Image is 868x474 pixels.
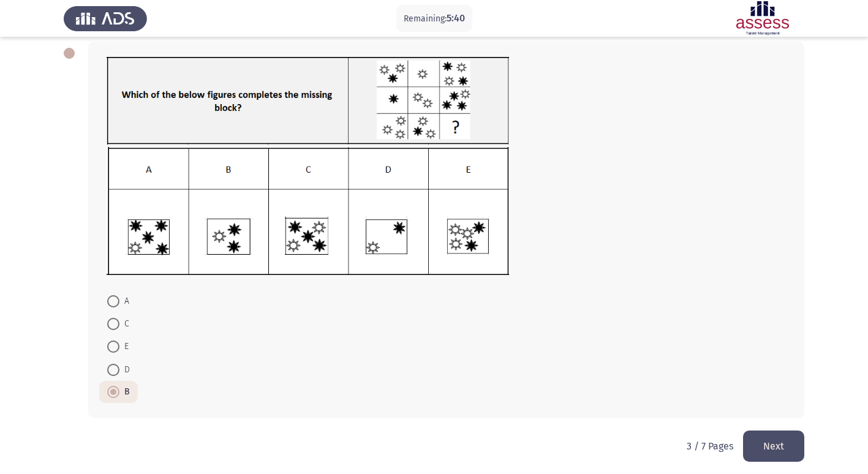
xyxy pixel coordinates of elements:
[447,12,465,24] span: 5:40
[107,57,509,145] img: UkFYYV8wOTZfQS5wbmcxNjkxMzMzNjI3ODUy.png
[64,1,147,36] img: Assess Talent Management logo
[119,363,130,377] span: D
[119,385,130,399] span: B
[687,440,733,452] p: 3 / 7 Pages
[119,339,129,354] span: E
[404,11,465,26] p: Remaining:
[119,317,129,331] span: C
[107,147,509,276] img: UkFYYV8wOTZfQi5wbmcxNjkxMzMzNjM2OTk3.png
[119,294,129,309] span: A
[721,1,804,36] img: Assessment logo of Assessment En (Focus & 16PD)
[743,431,804,462] button: load next page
